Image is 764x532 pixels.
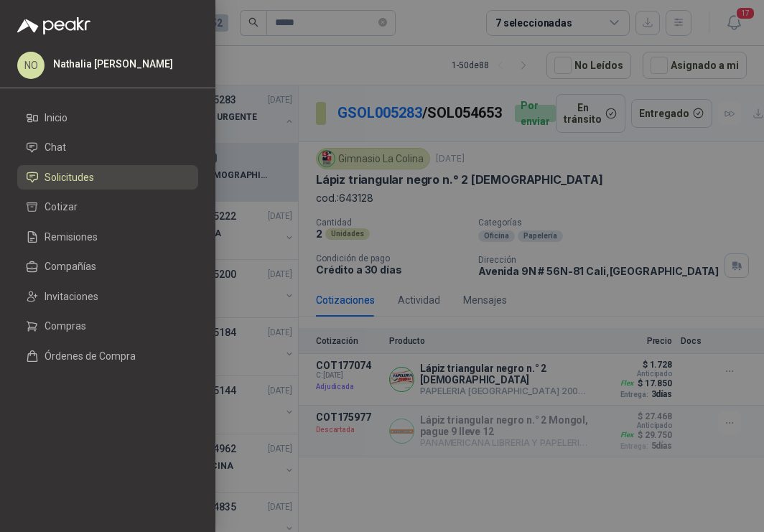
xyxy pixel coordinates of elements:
[45,320,86,332] span: Compras
[17,314,198,339] a: Compras
[17,195,198,220] a: Cotizar
[45,350,136,362] span: Órdenes de Compra
[45,201,78,213] span: Cotizar
[17,52,45,79] div: NO
[45,261,96,272] span: Compañías
[45,172,94,183] span: Solicitudes
[17,255,198,279] a: Compañías
[17,17,90,34] img: Logo peakr
[17,225,198,249] a: Remisiones
[53,59,173,69] p: Nathalia [PERSON_NAME]
[17,284,198,309] a: Invitaciones
[17,344,198,368] a: Órdenes de Compra
[45,141,66,153] span: Chat
[45,291,98,302] span: Invitaciones
[45,231,98,243] span: Remisiones
[17,136,198,160] a: Chat
[45,112,67,123] span: Inicio
[17,106,198,130] a: Inicio
[17,165,198,190] a: Solicitudes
